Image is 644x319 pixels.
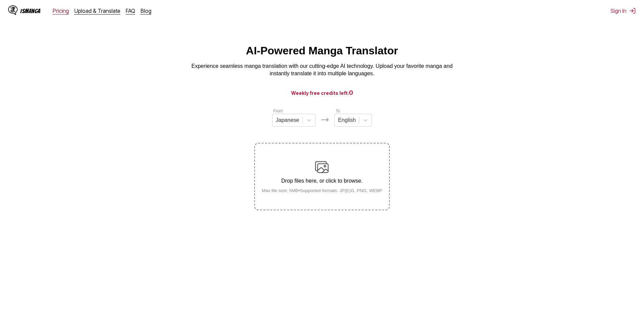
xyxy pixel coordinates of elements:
[349,89,353,96] span: 0
[336,109,340,113] label: To
[141,7,151,14] a: Blog
[187,62,457,78] p: Experience seamless manga translation with our cutting-edge AI technology. Upload your favorite m...
[53,7,69,14] a: Pricing
[20,8,41,14] div: IsManga
[246,45,398,57] h1: AI-Powered Manga Translator
[611,7,636,14] button: Sign In
[273,109,283,113] label: From
[8,5,18,15] img: IsManga Logo
[321,116,329,124] img: Languages icon
[256,178,388,184] p: Drop files here, or click to browse.
[8,5,53,16] a: IsManga LogoIsManga
[629,7,636,14] img: Sign out
[256,188,388,193] small: Max file size: 5MB • Supported formats: JP(E)G, PNG, WEBP
[16,88,628,97] h3: Weekly free credits left:
[126,7,135,14] a: FAQ
[74,7,120,14] a: Upload & Translate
